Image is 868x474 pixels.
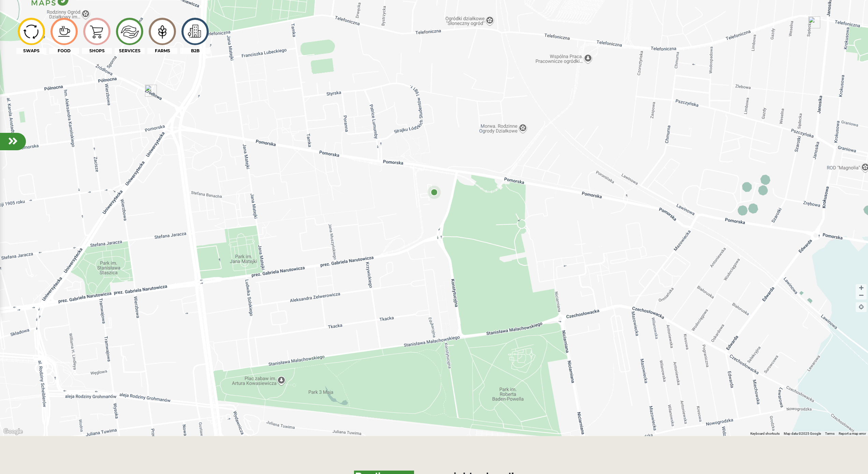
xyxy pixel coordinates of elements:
div: FARMS [147,48,177,54]
div: B2B [180,48,210,54]
a: Open this area in Google Maps (opens a new window) [2,427,24,436]
img: icon-image [53,23,75,40]
button: Keyboard shortcuts [750,431,780,436]
img: icon-image [183,22,206,42]
a: Terms (opens in new tab) [825,432,835,435]
div: FOOD [49,48,79,54]
div: SHOPS [82,48,112,54]
a: Report a map error [839,432,866,435]
img: icon-image [118,20,141,43]
img: icon-image [20,22,43,41]
img: Google [2,427,24,436]
div: SERVICES [115,48,145,54]
span: Map data ©2025 Google [784,432,821,435]
img: icon-image [151,20,174,42]
img: icon-image [85,20,108,42]
div: SWAPS [16,48,46,54]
